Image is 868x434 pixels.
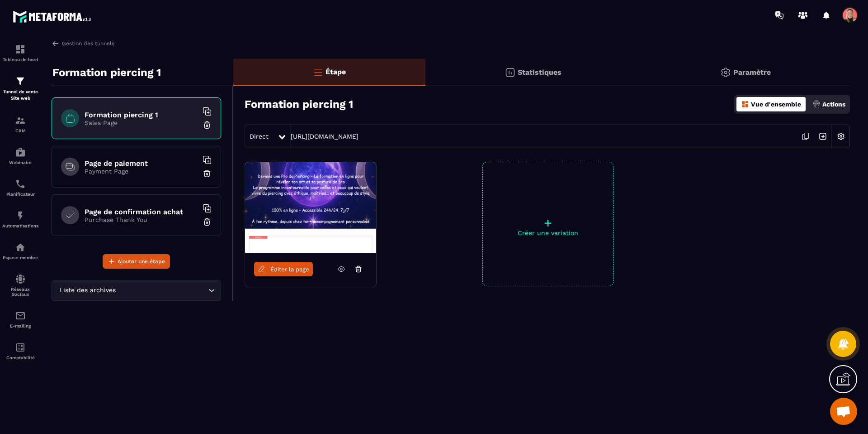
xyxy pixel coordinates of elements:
[2,57,38,62] p: Tableau de bord
[2,223,38,228] p: Automatisations
[2,69,38,108] a: formationformationTunnel de vente Site web
[814,128,831,145] img: arrow-next.bcc2205e.svg
[325,68,346,76] p: Étape
[250,133,269,140] span: Direct
[85,159,198,168] h6: Page de paiement
[118,257,165,266] span: Ajouter une étape
[85,168,198,175] p: Payment Page
[720,67,731,78] img: setting-gr.5f69749f.svg
[2,287,38,297] p: Réseaux Sociaux
[2,160,38,165] p: Webinaire
[2,128,38,133] p: CRM
[2,37,38,69] a: formationformationTableau de bord
[751,101,801,108] p: Vue d'ensemble
[270,266,309,273] span: Éditer la page
[85,119,198,126] p: Sales Page
[2,192,38,197] p: Planificateur
[2,140,38,172] a: automationsautomationsWebinaire
[85,216,198,223] p: Purchase Thank You
[57,285,118,295] span: Liste des archives
[2,203,38,235] a: automationsautomationsAutomatisations
[245,162,376,253] img: image
[2,335,38,367] a: accountantaccountantComptabilité
[15,210,26,221] img: automations
[15,242,26,253] img: automations
[254,262,313,276] a: Éditer la page
[52,39,114,48] a: Gestion des tunnels
[832,128,849,145] img: setting-w.858f3a88.svg
[2,108,38,140] a: formationformationCRM
[483,217,613,229] p: +
[741,100,749,108] img: dashboard-orange.40269519.svg
[15,274,26,285] img: social-network
[733,68,771,77] p: Paramètre
[85,111,198,119] h6: Formation piercing 1
[13,8,94,25] img: logo
[203,121,212,130] img: trash
[291,133,359,140] a: [URL][DOMAIN_NAME]
[2,355,38,360] p: Comptabilité
[822,101,845,108] p: Actions
[2,304,38,335] a: emailemailE-mailing
[15,44,26,55] img: formation
[85,207,198,216] h6: Page de confirmation achat
[15,310,26,321] img: email
[203,169,212,178] img: trash
[2,267,38,304] a: social-networksocial-networkRéseaux Sociaux
[2,235,38,267] a: automationsautomationsEspace membre
[518,68,561,77] p: Statistiques
[15,115,26,126] img: formation
[15,76,26,87] img: formation
[103,254,170,269] button: Ajouter une étape
[52,63,161,82] p: Formation piercing 1
[2,255,38,260] p: Espace membre
[812,100,821,108] img: actions.d6e523a2.png
[830,398,857,425] div: Ouvrir le chat
[312,67,323,77] img: bars-o.4a397970.svg
[483,229,613,236] p: Créer une variation
[2,172,38,203] a: schedulerschedulerPlanificateur
[15,147,26,158] img: automations
[245,98,353,111] h3: Formation piercing 1
[118,285,206,295] input: Search for option
[203,217,212,227] img: trash
[2,323,38,328] p: E-mailing
[505,67,515,78] img: stats.20deebd0.svg
[15,342,26,353] img: accountant
[52,280,221,301] div: Search for option
[2,89,38,101] p: Tunnel de vente Site web
[15,178,26,189] img: scheduler
[52,39,60,48] img: arrow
